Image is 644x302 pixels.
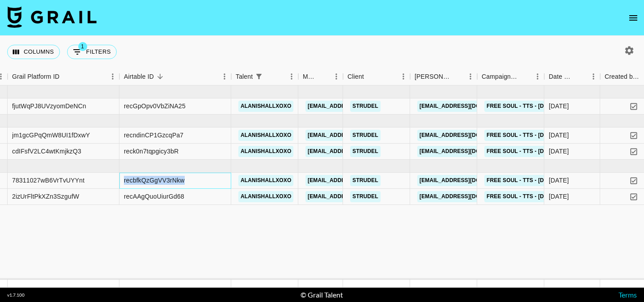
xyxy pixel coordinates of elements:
div: Airtable ID [119,68,231,85]
div: 1 active filter [253,70,265,83]
a: [EMAIL_ADDRESS][DOMAIN_NAME] [305,146,406,157]
div: Talent [236,68,253,85]
a: Free Soul - TTS - [DATE] [484,130,559,141]
a: Free Soul - TTS - [DATE] [484,175,559,186]
button: Show filters [253,70,265,83]
button: Menu [531,70,544,83]
div: 07/07/2025 [549,131,569,140]
div: Grail Platform ID [12,68,59,85]
button: Menu [106,70,119,83]
a: alanishallxoxo [238,130,293,141]
button: Show filters [67,45,117,59]
a: Strudel [350,191,381,202]
a: [EMAIL_ADDRESS][DOMAIN_NAME] [305,175,406,186]
div: Manager [298,68,343,85]
div: fjutWqPJ8UVzyomDeNCn [12,102,86,111]
div: Campaign (Type) [482,68,518,85]
button: Menu [464,70,477,83]
button: Sort [518,70,531,83]
a: Free Soul - TTS - [DATE] [484,191,559,202]
div: 08/09/2025 [549,176,569,185]
div: Talent [231,68,298,85]
a: Strudel [350,130,381,141]
div: Date Created [549,68,574,85]
div: 05/09/2025 [549,192,569,201]
div: 04/06/2025 [549,102,569,111]
button: Select columns [7,45,60,59]
div: Booker [410,68,477,85]
div: recbfkQzGgVV3rNkw [124,176,185,185]
a: [EMAIL_ADDRESS][DOMAIN_NAME] [417,146,517,157]
a: Strudel [350,146,381,157]
button: Menu [330,70,343,83]
div: Manager [303,68,317,85]
a: [EMAIL_ADDRESS][DOMAIN_NAME] [305,130,406,141]
a: [EMAIL_ADDRESS][DOMAIN_NAME] [417,175,517,186]
div: Created by Grail Team [605,68,640,85]
a: Terms [619,290,637,299]
button: Menu [587,70,600,83]
button: Sort [364,70,377,83]
button: Menu [218,70,231,83]
button: Sort [574,70,587,83]
a: alanishallxoxo [238,191,293,202]
div: v 1.7.100 [7,292,25,298]
button: Sort [317,70,330,83]
a: [EMAIL_ADDRESS][DOMAIN_NAME] [417,191,517,202]
button: Sort [154,70,166,83]
div: © Grail Talent [301,290,343,299]
a: alanishallxoxo [238,175,293,186]
a: [EMAIL_ADDRESS][DOMAIN_NAME] [417,101,517,112]
div: 2izUrFltPkXZn3SzgufW [12,192,79,201]
div: Grail Platform ID [8,68,119,85]
img: Grail Talent [7,6,97,28]
button: Sort [265,70,278,83]
a: [EMAIL_ADDRESS][DOMAIN_NAME] [417,130,517,141]
button: Sort [59,70,72,83]
a: Free Soul - TTS - [DATE] [484,101,559,112]
div: reck0n7tqpgicy3bR [124,147,178,156]
div: 78311027wB6VrTvUYYnt [12,176,85,185]
div: Client [343,68,410,85]
a: [EMAIL_ADDRESS][DOMAIN_NAME] [305,101,406,112]
span: 1 [78,42,87,51]
a: Strudel [350,101,381,112]
button: Sort [451,70,464,83]
div: Airtable ID [124,68,154,85]
button: open drawer [624,9,642,27]
div: Client [347,68,364,85]
div: recAAgQuoUiurGd68 [124,192,184,201]
div: Campaign (Type) [477,68,544,85]
div: [PERSON_NAME] [415,68,451,85]
div: recGpOpv0VbZiNA25 [124,102,186,111]
button: Menu [397,70,410,83]
div: cdIFsfV2LC4wtKmjkzQ3 [12,147,81,156]
div: Date Created [544,68,600,85]
div: recndinCP1GzcqPa7 [124,131,183,140]
a: [EMAIL_ADDRESS][DOMAIN_NAME] [305,191,406,202]
a: alanishallxoxo [238,101,293,112]
div: jm1gcGPqQmW8UI1fDxwY [12,131,90,140]
a: alanishallxoxo [238,146,293,157]
div: 31/07/2025 [549,147,569,156]
a: Free Soul - TTS - [DATE] [484,146,559,157]
a: Strudel [350,175,381,186]
button: Menu [285,70,298,83]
